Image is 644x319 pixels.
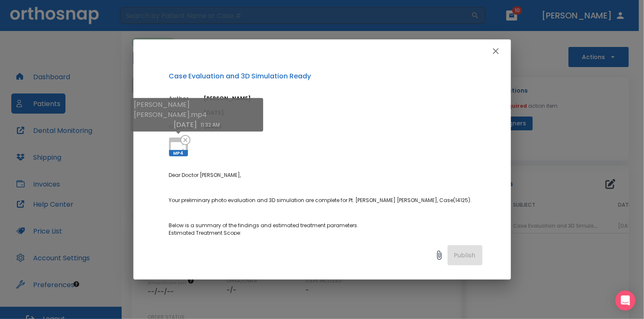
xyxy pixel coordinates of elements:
p: [DATE] [174,120,197,130]
p: Case Evaluation and 3D Simulation Ready [169,71,482,81]
p: Author [169,95,194,102]
p: [DATE] [204,109,482,117]
span: MP4 [169,150,188,156]
p: [PERSON_NAME] [PERSON_NAME].mp4 [134,100,260,120]
p: 11:32 AM [201,121,220,129]
p: Below is a summary of the findings and estimated treatment parameters. Estimated Treatment Scope:... [169,222,482,252]
p: [PERSON_NAME] [204,95,482,102]
p: Dear Doctor [PERSON_NAME], [169,171,482,179]
p: Your preliminary photo evaluation and 3D simulation are complete for Pt. [PERSON_NAME] [PERSON_NA... [169,197,482,204]
div: Open Intercom Messenger [615,290,636,311]
p: 36403 [204,123,482,131]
